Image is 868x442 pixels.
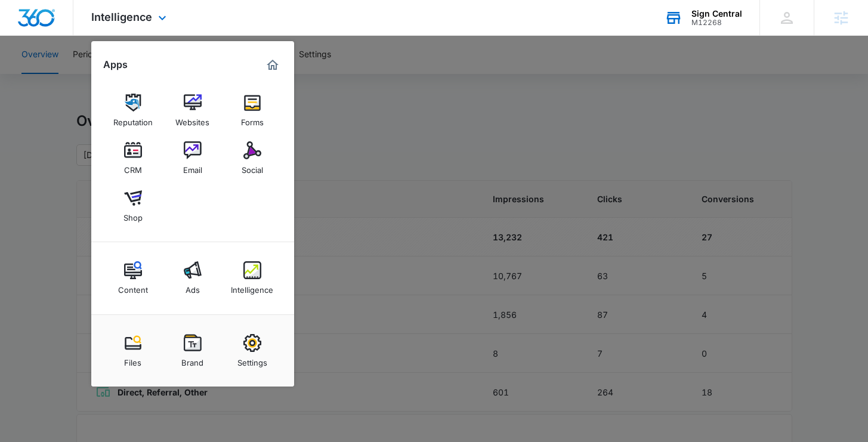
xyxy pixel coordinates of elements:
[110,183,156,228] a: Shop
[110,328,156,373] a: Files
[113,112,153,127] div: Reputation
[110,255,156,301] a: Content
[170,135,215,181] a: Email
[230,328,275,373] a: Settings
[123,207,143,222] div: Shop
[110,135,156,181] a: CRM
[110,88,156,133] a: Reputation
[118,279,148,295] div: Content
[103,59,128,70] h2: Apps
[181,352,203,367] div: Brand
[230,135,275,181] a: Social
[691,9,742,18] div: account name
[175,112,209,127] div: Websites
[237,352,267,367] div: Settings
[231,279,273,295] div: Intelligence
[170,88,215,133] a: Websites
[241,112,264,127] div: Forms
[170,328,215,373] a: Brand
[183,159,202,175] div: Email
[230,88,275,133] a: Forms
[242,159,263,175] div: Social
[124,352,141,367] div: Files
[263,55,282,75] a: Marketing 360® Dashboard
[91,11,152,23] span: Intelligence
[230,255,275,301] a: Intelligence
[691,18,742,27] div: account id
[186,279,200,295] div: Ads
[170,255,215,301] a: Ads
[124,159,142,175] div: CRM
